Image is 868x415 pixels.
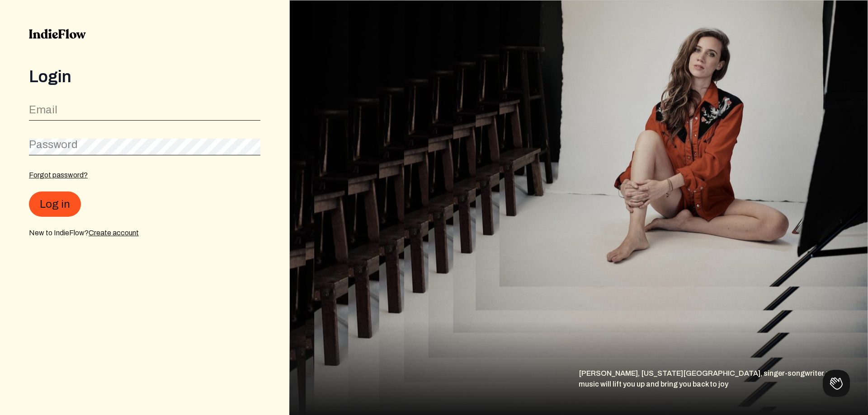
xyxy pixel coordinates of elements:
[29,191,81,217] button: Log in
[29,137,78,152] label: Password
[89,229,139,237] a: Create account
[823,370,850,397] iframe: Toggle Customer Support
[29,228,260,238] div: New to IndieFlow?
[29,68,260,86] div: Login
[579,368,868,415] div: [PERSON_NAME], [US_STATE][GEOGRAPHIC_DATA], singer-songwriter, who's music will lift you up and b...
[29,29,86,39] img: indieflow-logo-black.svg
[29,171,88,179] a: Forgot password?
[29,103,57,117] label: Email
